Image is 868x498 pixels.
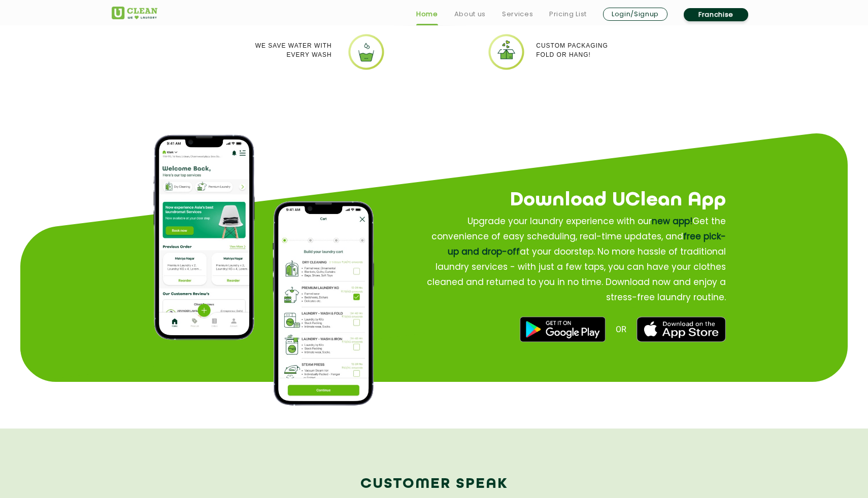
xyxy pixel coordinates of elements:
p: Upgrade your laundry experience with our Get the convenience of easy scheduling, real-time update... [420,214,726,305]
img: best dry cleaners near me [520,316,605,342]
a: About us [454,8,486,20]
p: We Save Water with every wash [255,41,332,59]
img: UClean Laundry and Dry Cleaning [112,7,157,19]
a: Franchise [684,8,748,21]
a: Pricing List [549,8,587,20]
a: Services [502,8,533,20]
span: free pick-up and drop-off [448,230,726,258]
p: Custom packaging Fold or Hang! [536,41,608,59]
a: Login/Signup [603,8,667,21]
img: uclean dry cleaner [487,33,525,71]
img: app home page [153,135,255,340]
a: Home [416,8,438,20]
h2: Customer Speak [112,472,756,496]
span: new app! [652,215,692,227]
img: best laundry near me [637,316,726,342]
h2: Download UClean App [387,185,726,216]
img: process of how to place order on app [273,201,374,406]
span: OR [616,325,626,334]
